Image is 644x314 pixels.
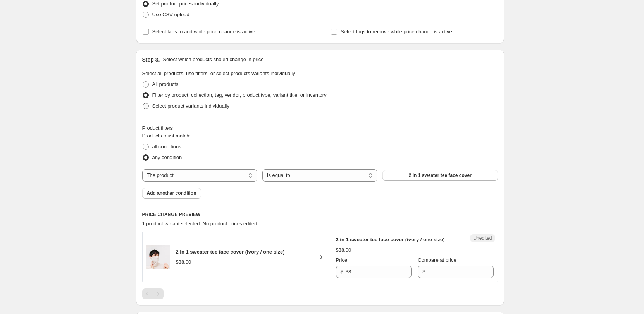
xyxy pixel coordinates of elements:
span: Price [336,257,348,263]
span: 2 in 1 sweater tee face cover (ivory / one size) [176,249,285,255]
span: Select tags to add while price change is active [152,29,255,34]
h2: Step 3. [142,56,160,63]
div: Product filters [142,124,498,132]
span: $ [422,269,425,275]
span: any condition [152,154,182,160]
span: Filter by product, collection, tag, vendor, product type, variant title, or inventory [152,92,327,98]
div: $38.00 [176,258,191,266]
span: Use CSV upload [152,12,189,17]
span: Select product variants individually [152,103,229,109]
h6: PRICE CHANGE PREVIEW [142,211,498,218]
nav: Pagination [142,288,164,299]
button: 2 in 1 sweater tee face cover [382,170,498,181]
span: Select all products, use filters, or select products variants individually [142,70,295,76]
span: 2 in 1 sweater tee face cover (ivory / one size) [336,237,445,242]
p: Select which products should change in price [163,56,263,63]
span: 2 in 1 sweater tee face cover [409,172,472,178]
span: All products [152,81,179,87]
span: 1 product variant selected. No product prices edited: [142,221,259,226]
span: Compare at price [418,257,456,263]
span: all conditions [152,144,181,149]
span: Products must match: [142,133,191,139]
span: $ [341,269,343,275]
span: Unedited [473,235,492,241]
div: $38.00 [336,246,351,254]
img: Epoque19PreviewWeb-28_80x.jpg [146,245,170,269]
span: Set product prices individually [152,1,219,7]
span: Add another condition [147,190,196,196]
button: Add another condition [142,188,201,199]
span: Select tags to remove while price change is active [341,29,452,34]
